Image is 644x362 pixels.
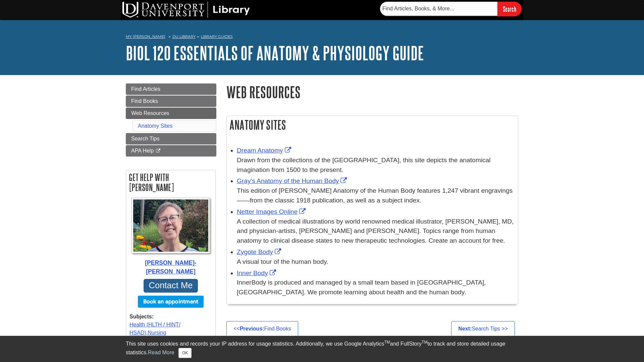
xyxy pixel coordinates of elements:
[226,321,298,337] a: <<Previous:Find Books
[129,313,212,321] strong: Subjects:
[131,148,154,154] span: APA Help
[131,98,158,104] span: Find Books
[126,83,216,95] a: Find Articles
[172,34,196,39] a: DU Library
[237,208,307,215] a: Link opens in new window
[380,2,522,16] form: Searches DU Library's articles, books, and more
[237,186,515,205] div: This edition of [PERSON_NAME] Anatomy of the Human Body features 1,247 vibrant engravings——from t...
[131,110,169,116] span: Web Resources
[226,83,518,101] h1: Web Resources
[131,198,210,254] img: Profile Photo
[237,269,278,277] a: Link opens in new window
[422,340,427,345] sup: TM
[122,2,250,18] img: DU Library
[237,156,515,175] div: Drawn from the collections of the [GEOGRAPHIC_DATA], this site depicts the anatomical imagination...
[237,147,293,154] a: Link opens in new window
[178,348,192,358] button: Close
[201,34,233,39] a: Library Guides
[129,322,180,336] a: Health (HLTH / HINT/ HSAD)
[237,217,515,246] div: A collection of medical illustrations by world renowned medical illustrator, [PERSON_NAME], MD, a...
[126,340,518,358] div: This site uses cookies and records your IP address for usage statistics. Additionally, we use Goo...
[126,34,165,40] a: My [PERSON_NAME]
[237,257,515,267] div: A visual tour of the human body.
[458,326,472,331] strong: Next:
[131,136,159,141] span: Search Tips
[237,278,515,297] div: InnerBody is produced and managed by a small team based in [GEOGRAPHIC_DATA], [GEOGRAPHIC_DATA]. ...
[126,170,215,194] h2: Get help with [PERSON_NAME]
[126,133,216,144] a: Search Tips
[237,177,348,184] a: Link opens in new window
[126,83,216,360] div: Guide Page Menu
[227,116,518,134] h2: Anatomy Sites
[129,258,212,276] div: [PERSON_NAME]-[PERSON_NAME]
[126,96,216,107] a: Find Books
[148,350,174,355] a: Read More
[384,340,390,345] sup: TM
[126,32,518,43] nav: breadcrumb
[237,248,283,255] a: Link opens in new window
[240,326,264,331] strong: Previous:
[129,330,166,344] a: Nursing (NURS)
[144,279,198,293] a: Contact Me
[138,123,172,129] a: Anatomy Sites
[497,2,522,16] input: Search
[380,2,497,16] input: Find Articles, Books, & More...
[131,86,160,92] span: Find Articles
[126,108,216,119] a: Web Resources
[126,145,216,157] a: APA Help
[129,198,212,276] a: Profile Photo [PERSON_NAME]-[PERSON_NAME]
[451,321,515,337] a: Next:Search Tips >>
[138,296,204,308] button: Book an appointment
[129,313,212,345] div: , ,
[155,149,161,153] i: This link opens in a new window
[126,43,424,63] a: BIOL 120 Essentials of Anatomy & Physiology Guide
